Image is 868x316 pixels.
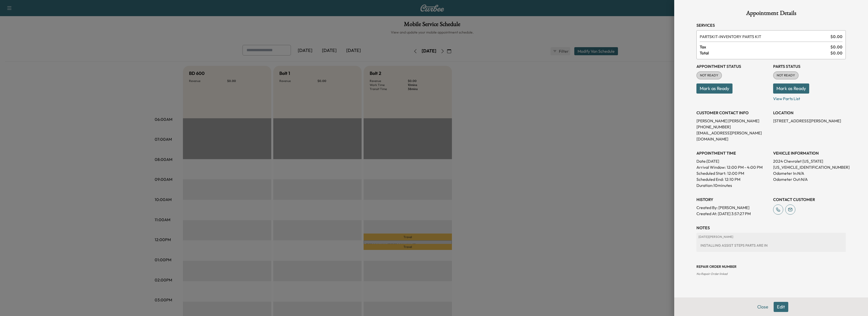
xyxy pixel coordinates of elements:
[696,83,733,94] button: Mark as Ready
[696,170,726,176] p: Scheduled Start:
[754,302,772,312] button: Close
[700,44,830,50] span: Tax
[696,110,769,116] h3: CUSTOMER CONTACT INFO
[696,63,769,69] h3: Appointment Status
[696,22,846,28] h3: Services
[773,176,846,182] p: Odometer Out: N/A
[774,73,798,78] span: NOT READY
[698,241,844,250] div: INSTALLING ASSIST STEPS PARTS ARE IN
[700,34,828,40] span: INVENTORY PARTS KIT
[725,176,740,182] p: 12:10 PM
[830,44,843,50] span: $ 0.00
[773,150,846,156] h3: VEHICLE INFORMATION
[696,130,769,142] p: [EMAIL_ADDRESS][PERSON_NAME][DOMAIN_NAME]
[773,110,846,116] h3: LOCATION
[773,118,846,124] p: [STREET_ADDRESS][PERSON_NAME]
[696,211,769,217] p: Created At : [DATE] 3:57:27 PM
[830,34,843,40] span: $ 0.00
[696,158,769,164] p: Date: [DATE]
[696,124,769,130] p: [PHONE_NUMBER]
[696,10,846,18] h1: Appointment Details
[773,83,809,94] button: Mark as Ready
[696,182,769,188] p: Duration: 10 minutes
[696,272,727,276] span: No Repair Order linked
[696,205,769,211] p: Created By : [PERSON_NAME]
[697,73,721,78] span: NOT READY
[830,50,843,56] span: $ 0.00
[773,63,846,69] h3: Parts Status
[696,176,724,182] p: Scheduled End:
[696,164,769,170] p: Arrival Window:
[773,196,846,203] h3: CONTACT CUSTOMER
[773,170,846,176] p: Odometer In: N/A
[773,164,846,170] p: [US_VEHICLE_IDENTIFICATION_NUMBER]
[774,302,788,312] button: Edit
[696,264,846,269] h3: Repair Order number
[696,118,769,124] p: [PERSON_NAME] [PERSON_NAME]
[698,235,844,239] p: [DATE] | [PERSON_NAME]
[696,196,769,203] h3: History
[727,164,763,170] span: 12:00 PM - 4:00 PM
[773,94,846,102] p: View Parts List
[696,225,846,231] h3: NOTES
[696,150,769,156] h3: APPOINTMENT TIME
[773,158,846,164] p: 2024 Chevrolet [US_STATE]
[727,170,744,176] p: 12:00 PM
[700,50,830,56] span: Total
